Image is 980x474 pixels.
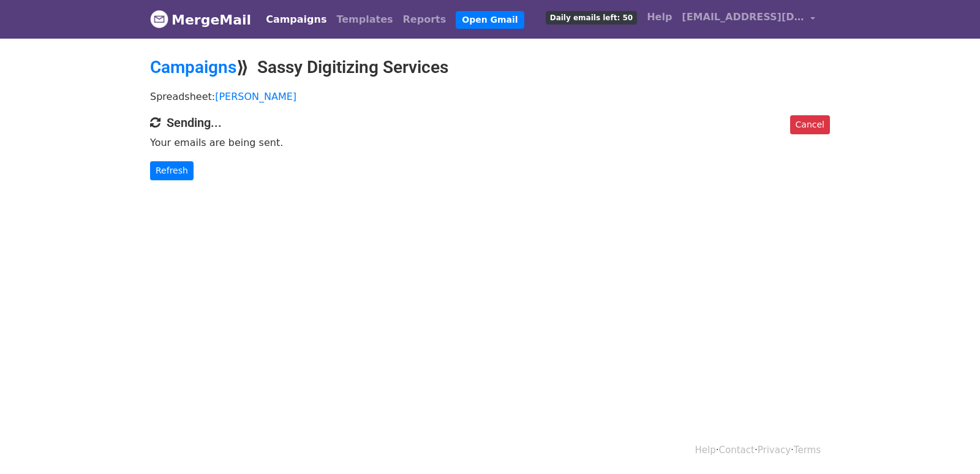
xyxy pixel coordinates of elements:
a: Open Gmail [456,11,524,29]
a: Contact [719,445,755,456]
a: Cancel [790,115,830,134]
a: Templates [331,7,398,32]
a: Privacy [758,445,791,456]
a: [EMAIL_ADDRESS][DOMAIN_NAME] [677,5,820,34]
a: MergeMail [150,7,251,32]
a: Reports [398,7,451,32]
a: Terms [794,445,821,456]
span: Daily emails left: 50 [546,11,637,25]
a: Campaigns [261,7,331,32]
span: [EMAIL_ADDRESS][DOMAIN_NAME] [682,10,804,25]
img: MergeMail logo [150,10,168,28]
a: Daily emails left: 50 [541,5,642,29]
h4: Sending... [150,115,830,130]
a: Refresh [150,161,194,180]
a: [PERSON_NAME] [215,91,296,102]
a: Help [642,5,677,29]
p: Spreadsheet: [150,90,830,103]
a: Campaigns [150,57,236,77]
h2: ⟫ Sassy Digitizing Services [150,57,830,78]
a: Help [695,445,716,456]
p: Your emails are being sent. [150,136,830,149]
